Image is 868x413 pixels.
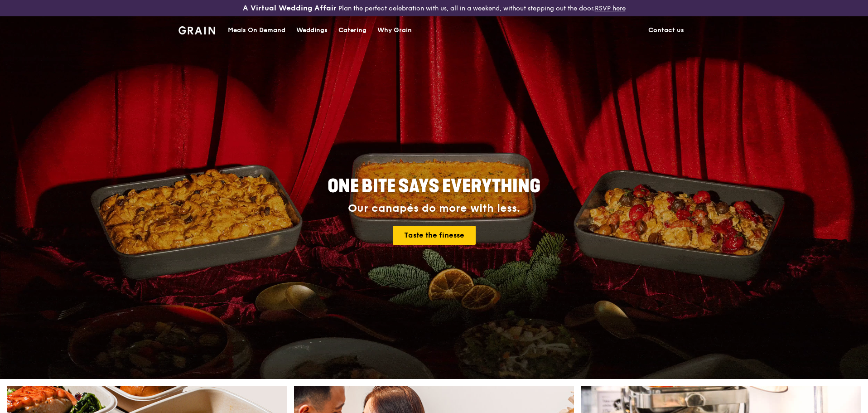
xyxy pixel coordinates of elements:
a: Contact us [643,17,690,44]
div: Plan the perfect celebration with us, all in a weekend, without stepping out the door. [173,4,695,13]
a: Taste the finesse [393,226,476,245]
div: Our canapés do more with less. [271,202,597,215]
div: Meals On Demand [228,17,285,44]
img: Grain [178,26,215,34]
a: RSVP here [595,5,626,12]
div: Weddings [296,17,328,44]
span: ONE BITE SAYS EVERYTHING [328,175,540,197]
h3: A Virtual Wedding Affair [243,4,337,13]
a: Catering [333,17,372,44]
a: GrainGrain [178,16,215,43]
a: Weddings [291,17,333,44]
div: Why Grain [377,17,412,44]
div: Catering [338,17,366,44]
a: Why Grain [372,17,417,44]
